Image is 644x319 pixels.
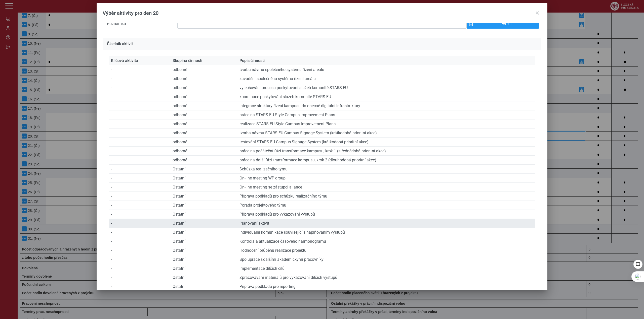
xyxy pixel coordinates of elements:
td: Zpracovávání materiálů pro vykazování dílčích výstupů [237,273,535,282]
td: Ostatní [171,201,237,210]
td: vylepšování procesu poskytování služeb komunitě STARS EU [237,83,535,92]
td: zavádění společného systému řízení areálu [237,74,535,83]
td: integrace struktury řízení kampusu do obecné digitální infrastruktury [237,101,535,110]
td: odborné [171,101,237,110]
td: koordinace poskytování služeb komunitě STARS EU [237,92,535,101]
td: On-line meeting WP group [237,174,535,183]
td: - [109,83,171,92]
td: - [109,65,171,74]
td: - [109,246,171,255]
td: Ostatní [171,174,237,183]
td: Spolupráce s dalšími akademickými pracovníky [237,255,535,264]
td: Ostatní [171,219,237,228]
span: Číselník aktivit [107,42,133,46]
td: odborné [171,92,237,101]
span: Popis činnosti [239,58,265,63]
td: - [109,192,171,201]
td: odborné [171,65,237,74]
td: - [109,165,171,174]
td: Kontrola a aktualizace časového harmonogramu [237,237,535,246]
td: - [109,101,171,110]
td: - [109,147,171,156]
td: Ostatní [171,228,237,237]
td: Porada projektového týmu [237,201,535,210]
td: Ostatní [171,255,237,264]
span: Skupina činností [173,58,202,63]
td: Schůzka realizačního týmu [237,165,535,174]
td: - [109,156,171,165]
td: odborné [171,147,237,156]
span: Použít [475,22,537,26]
td: odborné [171,138,237,147]
td: - [109,74,171,83]
span: Klíčová aktivita [111,58,138,63]
td: odborné [171,83,237,92]
td: Ostatní [171,192,237,201]
td: tvorba návrhu STARS EU Campus Signage System (krátkodobá prioritní akce) [237,129,535,138]
td: odborné [171,119,237,129]
td: Plánování aktivit [237,219,535,228]
button: close [533,9,541,17]
td: odborné [171,156,237,165]
td: Individuální komunikace související s naplňováním výstupů [237,228,535,237]
td: Ostatní [171,282,237,291]
td: Ostatní [171,264,237,273]
td: - [109,183,171,192]
td: odborné [171,129,237,138]
td: - [109,282,171,291]
td: práce na další fázi transformace kampusu, krok 2 (dlouhodobá prioritní akce) [237,156,535,165]
td: Ostatní [171,237,237,246]
td: - [109,210,171,219]
td: - [109,119,171,129]
td: - [109,219,171,228]
td: realizace STARS EU Style Campus Improvement Plans [237,119,535,129]
td: Hodnocení průběhu realizace projektu [237,246,535,255]
td: - [109,228,171,237]
td: práce na počáteční fázi transformace kampusu, krok 1 (střednědobá prioritní akce) [237,147,535,156]
td: Příprava podkladů pro reporting [237,282,535,291]
td: práce na STARS EU Style Campus Improvement Plans [237,110,535,119]
td: Příprava podkladů pro schůzku realizačního týmu [237,192,535,201]
td: testování STARS EU Campus Signage System (krátkodobá prioritní akce) [237,138,535,147]
td: Příprava podkladů pro vykazování výstupů [237,210,535,219]
td: - [109,201,171,210]
td: - [109,255,171,264]
td: - [109,174,171,183]
td: - [109,264,171,273]
td: - [109,92,171,101]
td: odborné [171,74,237,83]
td: Ostatní [171,165,237,174]
td: - [109,273,171,282]
td: - [109,237,171,246]
td: - [109,110,171,119]
td: Ostatní [171,273,237,282]
label: Poznámka [105,19,177,29]
td: odborné [171,110,237,119]
td: tvorba návrhu společného systému řízení areálu [237,65,535,74]
td: Implementace dílčích cílů [237,264,535,273]
td: On-line meeting se zástupci aliance [237,183,535,192]
td: Ostatní [171,246,237,255]
td: - [109,138,171,147]
span: Výběr aktivity pro den 20 [103,10,158,16]
button: Použít [467,19,539,29]
td: Ostatní [171,210,237,219]
td: Ostatní [171,183,237,192]
td: - [109,129,171,138]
